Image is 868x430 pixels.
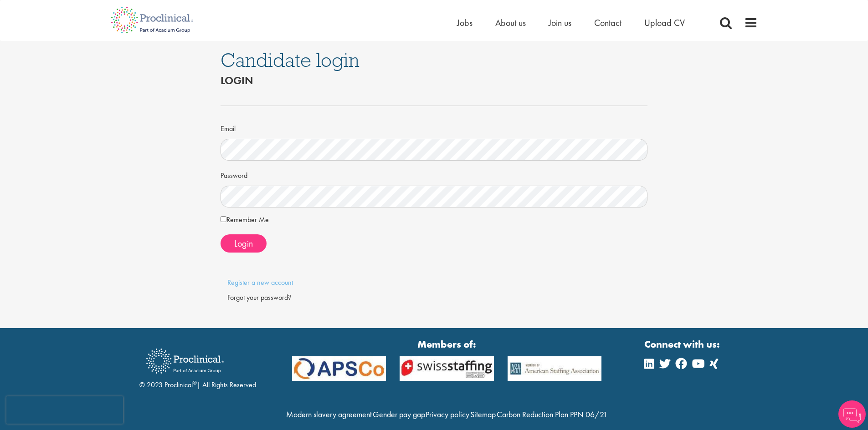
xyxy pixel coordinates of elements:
input: Remember Me [221,216,226,222]
h2: Login [221,75,648,86]
img: APSCo [393,356,501,381]
span: Login [234,238,253,249]
a: Privacy policy [426,409,469,420]
a: Join us [549,17,571,29]
label: Email [221,121,236,134]
img: APSCo [285,356,393,381]
a: Gender pay gap [373,409,425,420]
img: Chatbot [838,400,866,428]
a: Register a new account [227,278,293,287]
div: Forgot your password? [227,293,641,303]
sup: ® [193,379,197,386]
a: Sitemap [470,409,496,420]
iframe: reCAPTCHA [6,396,123,424]
a: Jobs [457,17,473,29]
strong: Members of: [292,337,602,351]
a: About us [495,17,526,29]
a: Contact [594,17,621,29]
label: Password [221,167,247,181]
a: Modern slavery agreement [286,409,372,420]
a: Carbon Reduction Plan PPN 06/21 [497,409,607,420]
span: Candidate login [221,48,360,72]
div: © 2023 Proclinical | All Rights Reserved [139,342,256,390]
img: APSCo [501,356,609,381]
strong: Connect with us: [644,337,722,351]
label: Remember Me [221,214,269,225]
button: Login [221,234,267,253]
img: Proclinical Recruitment [139,342,231,380]
a: Upload CV [644,17,685,29]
